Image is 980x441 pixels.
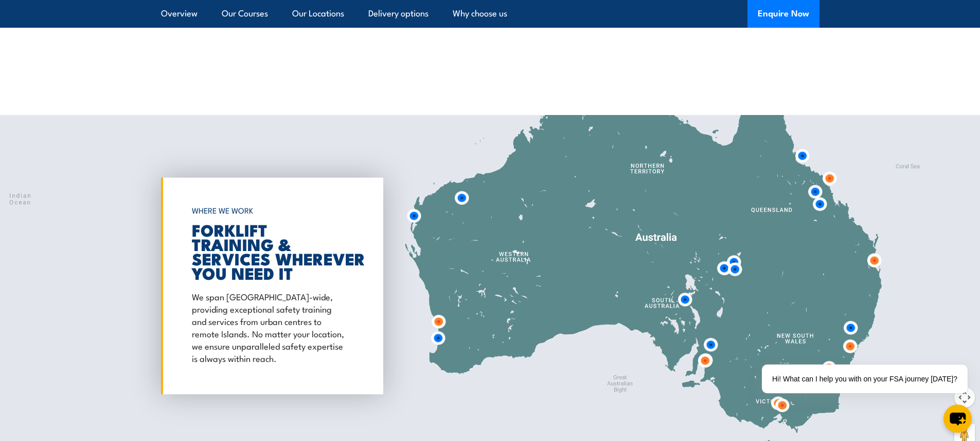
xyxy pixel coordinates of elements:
button: Map camera controls [954,387,975,408]
h6: WHERE WE WORK [192,201,347,220]
h2: FORKLIFT TRAINING & SERVICES WHEREVER YOU NEED IT [192,222,347,280]
button: chat-button [943,405,972,433]
p: We span [GEOGRAPHIC_DATA]-wide, providing exceptional safety training and services from urban cen... [192,290,347,364]
div: Hi! What can I help you with on your FSA journey [DATE]? [762,365,968,393]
